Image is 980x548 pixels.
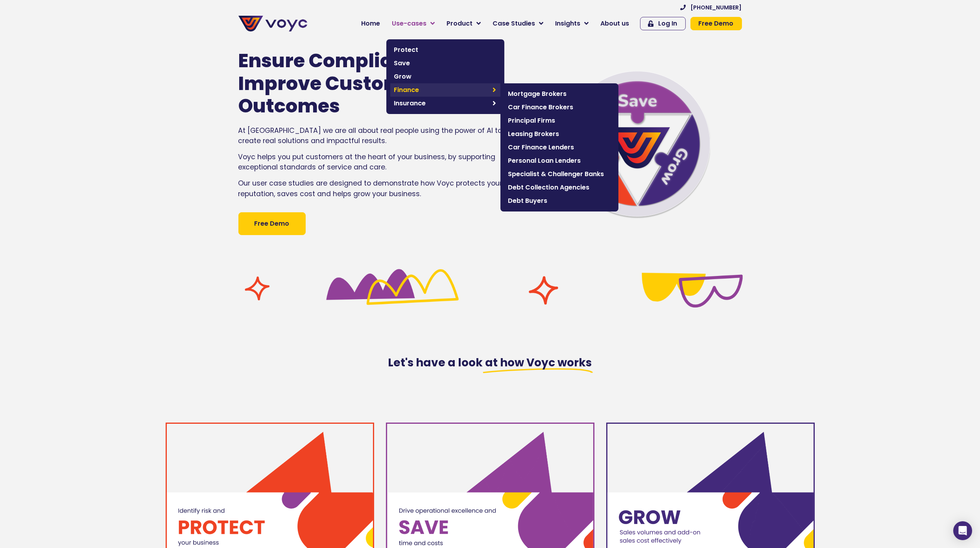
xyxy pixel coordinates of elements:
[504,101,615,114] a: Car Finance Brokers
[238,125,508,146] p: At [GEOGRAPHIC_DATA] we are all about real people using the power of AI to create real solutions ...
[504,181,615,194] a: Debt Collection Agencies
[699,20,734,27] span: Free Demo
[390,57,500,70] a: Save
[394,99,489,108] span: Insurance
[640,17,686,30] a: Log In
[388,355,483,370] span: Let's have a look
[485,356,592,370] span: at how Voyc works
[601,19,629,28] span: About us
[255,219,290,228] span: Free Demo
[595,16,635,31] a: About us
[238,212,306,235] a: Free Demo
[550,16,595,31] a: Insights
[508,196,611,206] span: Debt Buyers
[493,19,535,28] span: Case Studies
[104,31,124,40] span: Phone
[390,83,500,97] a: Finance
[394,59,496,68] span: Save
[390,70,500,83] a: Grow
[487,16,550,31] a: Case Studies
[690,17,742,30] a: Free Demo
[508,129,611,139] span: Leasing Brokers
[556,19,581,28] span: Insights
[504,127,615,141] a: Leasing Brokers
[508,89,611,99] span: Mortgage Brokers
[508,143,611,152] span: Car Finance Lenders
[508,169,611,179] span: Specialist & Challenger Banks
[394,85,489,95] span: Finance
[508,103,611,112] span: Car Finance Brokers
[238,16,307,31] img: voyc-full-logo
[691,5,742,10] span: [PHONE_NUMBER]
[504,194,615,208] a: Debt Buyers
[504,87,615,101] a: Mortgage Brokers
[508,183,611,192] span: Debt Collection Agencies
[238,50,484,118] h1: Ensure Compliance & Improve Customer Outcomes
[362,19,380,28] span: Home
[504,154,615,167] a: Personal Loan Lenders
[390,97,500,110] a: Insurance
[162,164,199,171] a: Privacy Policy
[394,45,496,55] span: Protect
[386,16,441,31] a: Use-cases
[681,5,742,10] a: [PHONE_NUMBER]
[238,152,508,173] p: Voyc helps you put customers at the heart of your business, by supporting exceptional standards o...
[504,114,615,127] a: Principal Firms
[394,72,496,81] span: Grow
[441,16,487,31] a: Product
[508,116,611,125] span: Principal Firms
[504,141,615,154] a: Car Finance Lenders
[953,521,972,540] div: Open Intercom Messenger
[104,64,131,73] span: Job title
[356,16,386,31] a: Home
[447,19,473,28] span: Product
[659,20,677,27] span: Log In
[504,167,615,181] a: Specialist & Challenger Banks
[508,156,611,166] span: Personal Loan Lenders
[390,43,500,57] a: Protect
[392,19,427,28] span: Use-cases
[238,178,508,199] p: Our user case studies are designed to demonstrate how Voyc protects your reputation, saves cost a...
